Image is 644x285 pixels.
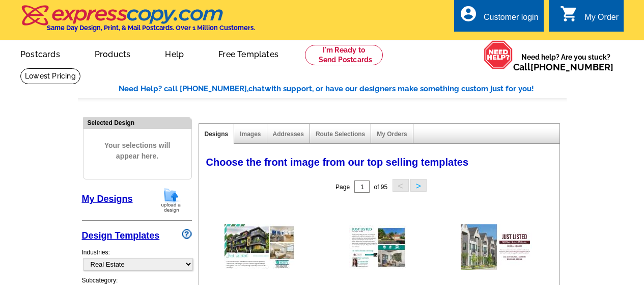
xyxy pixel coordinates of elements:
[82,194,133,204] a: My Designs
[206,157,469,168] span: Choose the front image from our top selling templates
[459,5,478,23] i: account_circle
[205,131,229,138] a: Designs
[4,41,76,65] a: Postcards
[82,243,192,276] div: Industries:
[513,52,619,72] span: Need help? Are you stuck?
[560,5,578,23] i: shopping_cart
[513,62,613,72] span: Call
[584,13,619,27] div: My Order
[158,187,184,213] img: upload-design
[393,179,409,192] button: <
[484,13,539,27] div: Customer login
[248,84,265,93] span: chat
[78,41,147,65] a: Products
[240,131,261,138] a: Images
[377,131,407,138] a: My Orders
[530,62,613,72] a: [PHONE_NUMBER]
[316,131,365,138] a: Route Selections
[459,11,539,24] a: account_circle Customer login
[560,11,619,24] a: shopping_cart My Order
[273,131,304,138] a: Addresses
[119,83,567,95] div: Need Help? call [PHONE_NUMBER], with support, or have our designers make something custom just fo...
[202,41,295,65] a: Free Templates
[374,184,387,191] span: of 95
[20,12,255,32] a: Same Day Design, Print, & Mail Postcards. Over 1 Million Customers.
[484,40,513,69] img: help
[461,224,532,270] img: RE Fresh
[335,184,350,191] span: Page
[83,118,191,127] div: Selected Design
[47,24,255,32] h4: Same Day Design, Print, & Mail Postcards. Over 1 Million Customers.
[225,224,296,270] img: JL Stripes
[182,229,192,239] img: design-wizard-help-icon.png
[501,253,644,285] iframe: LiveChat chat widget
[91,130,184,172] span: Your selections will appear here.
[82,230,160,241] a: Design Templates
[349,225,407,269] img: Listed Two Photo
[410,179,427,192] button: >
[149,41,200,65] a: Help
